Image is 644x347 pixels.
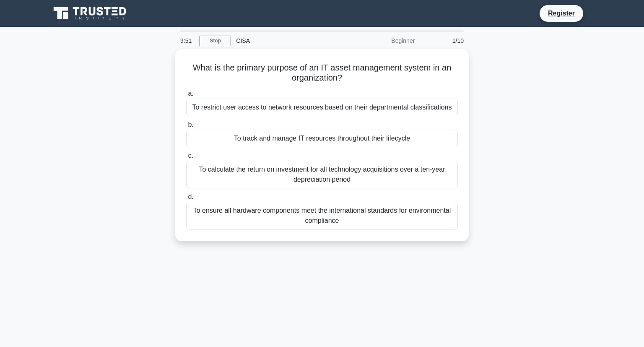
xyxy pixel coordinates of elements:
div: CISA [231,32,346,49]
a: Stop [200,36,231,46]
span: b. [188,121,193,128]
span: d. [188,193,193,200]
div: 9:51 [175,32,200,49]
a: Register [543,8,580,18]
span: a. [188,90,193,97]
div: 1/10 [420,32,469,49]
div: Beginner [346,32,420,49]
h5: What is the primary purpose of an IT asset management system in an organization? [185,63,459,83]
div: To restrict user access to network resources based on their departmental classifications [186,99,458,116]
span: c. [188,152,193,159]
div: To track and manage IT resources throughout their lifecycle [186,130,458,147]
div: To ensure all hardware components meet the international standards for environmental compliance [186,202,458,230]
div: To calculate the return on investment for all technology acquisitions over a ten-year depreciatio... [186,161,458,188]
